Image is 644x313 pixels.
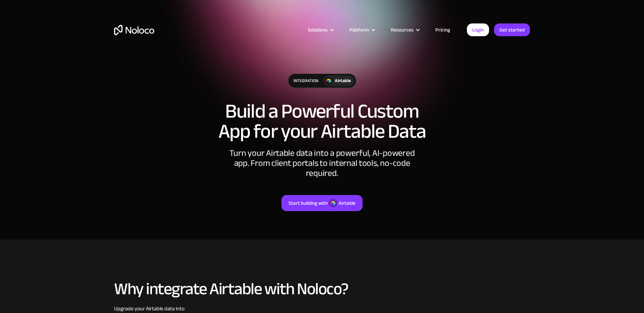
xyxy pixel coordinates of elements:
[221,148,423,178] div: Turn your Airtable data into a powerful, AI-powered app. From client portals to internal tools, n...
[281,195,363,211] a: Start building withAirtable
[114,280,530,298] h2: Why integrate Airtable with Noloco?
[494,23,530,36] a: Get started
[114,101,530,141] h1: Build a Powerful Custom App for your Airtable Data
[350,25,369,34] div: Platform
[308,25,328,34] div: Solutions
[341,25,382,34] div: Platform
[338,199,356,207] div: Airtable
[288,74,323,87] div: integration
[114,25,154,35] a: home
[382,25,427,34] div: Resources
[300,25,341,34] div: Solutions
[427,25,459,34] a: Pricing
[335,77,351,84] div: Airtable
[288,199,328,207] div: Start building with
[391,25,414,34] div: Resources
[467,23,489,36] a: Login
